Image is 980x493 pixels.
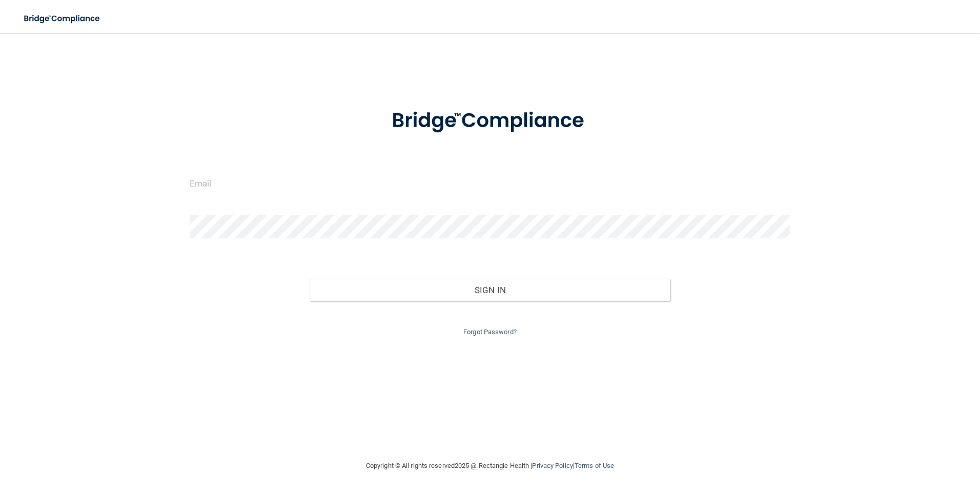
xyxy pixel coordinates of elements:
iframe: Drift Widget Chat Controller [803,420,968,461]
div: Copyright © All rights reserved 2025 @ Rectangle Health | | [303,449,677,482]
img: bridge_compliance_login_screen.278c3ca4.svg [15,8,110,29]
button: Sign In [310,279,670,301]
input: Email [190,172,791,195]
a: Terms of Use [575,462,614,469]
a: Privacy Policy [532,462,573,469]
img: bridge_compliance_login_screen.278c3ca4.svg [371,94,609,148]
a: Forgot Password? [463,328,517,336]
